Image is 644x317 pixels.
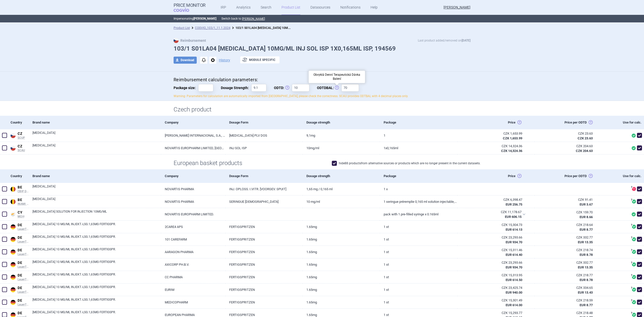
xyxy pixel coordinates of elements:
[32,209,161,218] a: [MEDICAL_DATA] SOLUTION FOR INJECTION 10MG/ML
[309,71,365,83] div: Obvyklá Denní Terapeutická Dávka Balení
[9,297,29,306] a: DEDELauerTaxe CGM
[538,273,593,278] div: CZK 218.77
[538,311,593,315] div: CZK 218.48
[18,248,29,253] span: DE
[221,84,251,92] span: Dosage Strength:
[580,253,593,257] strong: EUR 8.78
[303,221,380,233] a: 1.65mg
[11,224,16,229] img: Germany
[457,208,529,221] div: CZK 11,178.67EUR 606.15
[18,223,29,227] span: DE
[161,221,225,233] a: 2CARE4 APS
[11,300,16,305] img: Germany
[251,84,266,92] input: Dosage Strength:
[461,210,521,219] abbr: SP-CAU-010 Kypr
[630,261,633,264] span: ?
[29,169,161,183] div: Brand name
[535,258,599,271] a: CZK 332.77EUR 13.35
[242,17,265,21] button: [PERSON_NAME]
[18,185,29,190] span: BE
[18,149,29,152] span: SCAU
[174,38,206,43] strong: Reimbursement
[225,246,303,258] a: FERTIGSPRITZEN
[18,202,29,206] span: INAMI RPS
[11,275,16,280] img: Germany
[18,253,29,256] span: LauerTaxe CGM
[501,149,522,153] strong: CZK 14,324.36
[303,195,380,208] a: 10 mg/ml
[457,116,535,129] div: Price
[535,296,599,309] a: CZK 218.59EUR 8.77
[32,285,161,294] a: [MEDICAL_DATA] 10 MG/ML INJEKT.-LSG.1,65MG FERTIGSPR.
[9,285,29,294] a: DEDELauerTaxe CGM
[174,15,470,22] p: Impersonating Switch back to
[461,131,522,140] abbr: Ex-Factory ze zdroje
[219,58,230,62] button: History
[11,187,16,192] img: Belgium
[11,212,16,217] img: Cyprus
[32,260,161,269] a: [MEDICAL_DATA] 10 MG/ML INJEKT.-LSG.1,65MG FERTIGSPR.
[292,84,309,92] input: ODTD:
[9,143,29,152] a: CZCZSCAU
[32,297,161,306] a: [MEDICAL_DATA] 10 MG/ML INJEKT.-LSG.1,65MG FERTIGSPR.
[18,235,29,240] span: DE
[9,116,29,129] div: Country
[161,129,225,142] a: [PERSON_NAME] INTERNACIONAL, S.A., [GEOGRAPHIC_DATA]
[9,184,29,193] a: BEBECBIP DCI
[580,278,593,282] strong: EUR 8.78
[535,169,599,183] div: Price per ODTD
[9,247,29,256] a: DEDELauerTaxe CGM
[457,169,535,183] div: Price
[18,311,29,315] span: DE
[538,235,593,240] div: CZK 332.77
[461,298,522,307] abbr: SP-CAU-010 Německo
[461,311,522,315] div: CZK 15,293.77
[630,274,633,277] span: ?
[303,271,380,283] a: 1.65mg
[32,184,161,193] a: [MEDICAL_DATA]
[630,199,633,202] span: ?
[225,284,303,296] a: FERTIGSPRITZEN
[380,116,457,129] div: Package
[580,203,593,206] strong: EUR 3.67
[32,234,161,244] a: [MEDICAL_DATA] 10 MG/ML INJEKT.-LSG.1,65MG FERTIGSPR.
[461,286,522,295] abbr: SP-CAU-010 Německo
[599,169,644,183] div: Use for calc.
[161,116,225,129] div: Company
[174,38,179,43] img: CZ
[174,26,190,30] a: Product List
[380,208,457,220] a: PACK WITH 1 PRE-FILLED SYRINGE X 0.165ML
[18,290,29,294] span: LauerTaxe CGM
[174,25,190,30] li: Product List
[317,84,341,92] span: ODTDBAL:
[190,25,230,30] li: COGVIO_103/1_11.1.2024
[9,260,29,268] a: DEDELauerTaxe CGM
[32,222,161,231] a: [MEDICAL_DATA] 10 MG/ML INJEKT.-LSG.1,65MG FERTIGSPR.
[506,303,522,307] strong: EUR 614.00
[174,45,470,52] h1: 103/1 S01LA04 [MEDICAL_DATA] 10MG/ML INJ SOL ISP 1X0,165ML ISP, 194569
[18,198,29,202] span: BE
[161,233,225,246] a: 101 CAREFARM
[461,298,522,303] div: CZK 15,301.49
[580,228,593,231] strong: EUR 8.77
[161,183,225,195] a: NOVARTIS PHARMA
[18,215,29,218] span: MOH
[18,227,29,231] span: LauerTaxe CGM
[380,271,457,283] a: 1 St
[461,144,522,148] div: CZK 14,324.36
[225,296,303,308] a: FERTIGSPRITZEN
[505,215,521,219] strong: EUR 606.15
[341,84,359,92] input: ODTDBAL:Obvyklá Denní Terapeutická Dávka Balení
[32,197,161,206] a: [MEDICAL_DATA]
[461,223,522,232] abbr: SP-CAU-010 Německo
[225,271,303,283] a: FERTIGSPRITZEN
[535,129,599,142] a: CZK 23.63CZK 23.63
[303,183,380,195] a: 1,65 mg / 0,165 ml
[599,116,644,129] div: Use for calc.
[535,246,599,259] a: CZK 218.74EUR 8.78
[32,143,161,152] a: [MEDICAL_DATA]
[174,57,197,64] button: Download
[506,265,522,269] strong: EUR 934.70
[535,221,599,234] a: CZK 218.64EUR 8.77
[225,233,303,246] a: FERTIGSPRITZEN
